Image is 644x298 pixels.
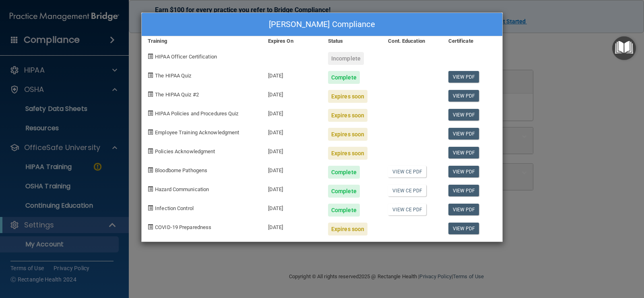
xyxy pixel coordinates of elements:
div: Complete [328,204,360,217]
button: Open Resource Center [612,36,636,60]
div: Complete [328,185,360,198]
a: View PDF [448,90,479,102]
span: Bloodborne Pathogens [155,167,207,173]
div: [DATE] [262,179,322,198]
div: Incomplete [328,52,364,65]
div: [PERSON_NAME] Compliance [142,13,502,36]
div: [DATE] [262,84,322,103]
div: Training [142,36,262,46]
span: The HIPAA Quiz [155,73,191,79]
a: View CE PDF [388,204,426,215]
a: View PDF [448,147,479,158]
div: [DATE] [262,198,322,217]
div: Expires soon [328,147,367,160]
div: Expires soon [328,128,367,141]
span: COVID-19 Preparedness [155,224,211,230]
span: Infection Control [155,205,194,211]
span: The HIPAA Quiz #2 [155,92,199,98]
a: View PDF [448,128,479,140]
div: [DATE] [262,141,322,160]
a: View PDF [448,204,479,215]
a: View PDF [448,185,479,196]
span: Employee Training Acknowledgment [155,129,239,135]
a: View PDF [448,166,479,177]
span: HIPAA Officer Certification [155,54,217,60]
div: Status [322,36,382,46]
div: Certificate [442,36,502,46]
a: View PDF [448,223,479,234]
div: Complete [328,71,360,84]
a: View PDF [448,109,479,121]
div: Cont. Education [382,36,442,46]
div: Expires soon [328,109,367,122]
div: Expires On [262,36,322,46]
a: View CE PDF [388,185,426,196]
div: [DATE] [262,160,322,179]
div: Complete [328,166,360,179]
span: Hazard Communication [155,186,209,192]
div: [DATE] [262,65,322,84]
span: HIPAA Policies and Procedures Quiz [155,110,238,117]
div: [DATE] [262,103,322,122]
div: [DATE] [262,217,322,235]
a: View CE PDF [388,166,426,177]
div: Expires soon [328,223,367,235]
div: Expires soon [328,90,367,103]
a: View PDF [448,71,479,83]
div: [DATE] [262,122,322,141]
span: Policies Acknowledgment [155,148,215,154]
